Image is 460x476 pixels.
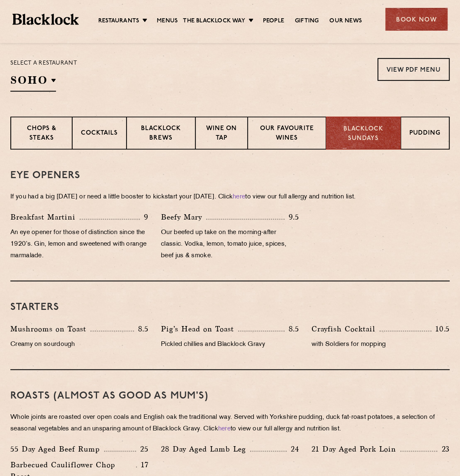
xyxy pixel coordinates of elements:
[295,17,319,26] a: Gifting
[134,324,149,334] p: 8.5
[377,58,450,81] a: View PDF Menu
[157,17,178,26] a: Menus
[10,391,450,401] h3: Roasts (Almost as good as Mum's)
[256,124,317,144] p: Our favourite wines
[431,324,450,334] p: 10.5
[137,459,148,470] p: 17
[409,129,441,139] p: Pudding
[10,302,450,313] h3: Starters
[263,17,284,26] a: People
[285,212,299,222] p: 9.5
[287,444,299,454] p: 24
[312,339,450,350] p: with Soldiers for mopping
[204,124,239,144] p: Wine on Tap
[10,211,80,223] p: Breakfast Martini
[161,227,299,262] p: Our beefed up take on the morning-after classic. Vodka, lemon, tomato juice, spices, beef jus & s...
[329,17,362,26] a: Our News
[10,58,77,69] p: Select a restaurant
[10,339,148,350] p: Creamy on sourdough
[385,8,448,31] div: Book Now
[10,323,90,335] p: Mushrooms on Toast
[218,426,231,432] a: here
[10,443,104,455] p: 55 Day Aged Beef Rump
[10,227,148,262] p: An eye opener for those of distinction since the 1920’s. Gin, lemon and sweetened with orange mar...
[161,323,238,335] p: Pig’s Head on Toast
[140,212,148,222] p: 9
[437,444,450,454] p: 23
[312,323,380,335] p: Crayfish Cocktail
[10,170,450,181] h3: Eye openers
[19,124,63,144] p: Chops & Steaks
[10,191,450,203] p: If you had a big [DATE] or need a little booster to kickstart your [DATE]. Click to view our full...
[12,14,79,25] img: BL_Textured_Logo-footer-cropped.svg
[98,17,139,26] a: Restaurants
[285,324,299,334] p: 8.5
[233,194,245,200] a: here
[10,412,450,435] p: Whole joints are roasted over open coals and English oak the traditional way. Served with Yorkshi...
[136,444,148,454] p: 25
[183,17,245,26] a: The Blacklock Way
[135,124,187,144] p: Blacklock Brews
[161,211,206,223] p: Beefy Mary
[81,129,118,139] p: Cocktails
[10,73,56,92] h2: SOHO
[161,443,250,455] p: 28 Day Aged Lamb Leg
[161,339,299,350] p: Pickled chillies and Blacklock Gravy
[312,443,400,455] p: 21 Day Aged Pork Loin
[335,125,392,143] p: Blacklock Sundays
